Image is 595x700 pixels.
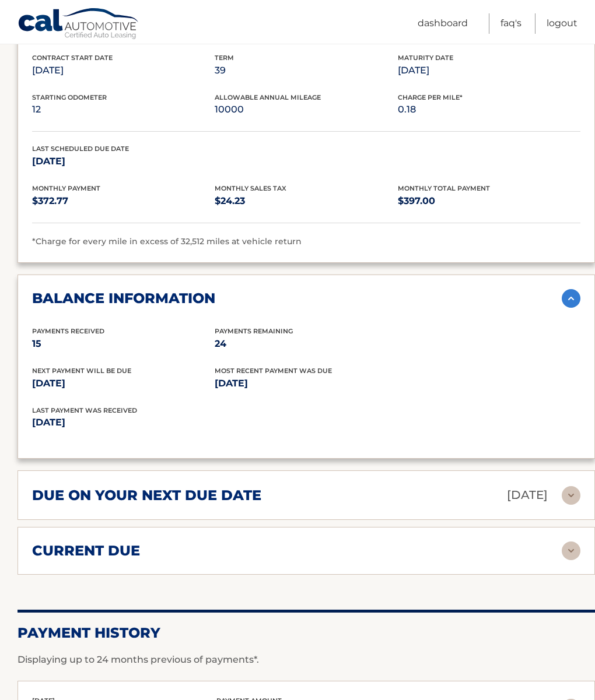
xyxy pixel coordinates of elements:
h2: current due [32,542,140,560]
p: $397.00 [398,193,580,209]
a: Dashboard [418,13,468,34]
p: [DATE] [398,62,580,79]
a: Logout [547,13,577,34]
p: 10000 [215,101,397,118]
span: Last Payment was received [32,406,137,414]
img: accordion-rest.svg [562,541,580,560]
h2: Payment History [17,624,595,642]
span: Monthly Total Payment [398,184,490,192]
p: [DATE] [32,414,306,431]
h2: due on your next due date [32,487,261,504]
span: Payments Remaining [215,327,293,335]
span: Payments Received [32,327,104,335]
p: Displaying up to 24 months previous of payments*. [17,653,595,667]
p: [DATE] [32,375,215,392]
a: FAQ's [501,13,521,34]
span: Most Recent Payment Was Due [215,367,332,375]
span: Starting Odometer [32,93,107,101]
p: [DATE] [507,485,548,505]
p: 12 [32,101,215,118]
span: Term [215,54,234,62]
p: 24 [215,336,397,352]
span: Monthly Payment [32,184,100,192]
span: Last Scheduled Due Date [32,145,129,153]
p: [DATE] [32,62,215,79]
span: Charge Per Mile* [398,93,463,101]
p: [DATE] [32,153,215,170]
span: Next Payment will be due [32,367,131,375]
h2: balance information [32,290,215,307]
p: $24.23 [215,193,397,209]
p: $372.77 [32,193,215,209]
span: Maturity Date [398,54,453,62]
p: [DATE] [215,375,397,392]
span: Monthly Sales Tax [215,184,286,192]
img: accordion-rest.svg [562,486,580,505]
span: *Charge for every mile in excess of 32,512 miles at vehicle return [32,236,302,247]
a: Cal Automotive [17,8,140,41]
img: accordion-active.svg [562,289,580,308]
span: Contract Start Date [32,54,113,62]
span: Allowable Annual Mileage [215,93,321,101]
p: 0.18 [398,101,580,118]
p: 15 [32,336,215,352]
p: 39 [215,62,397,79]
